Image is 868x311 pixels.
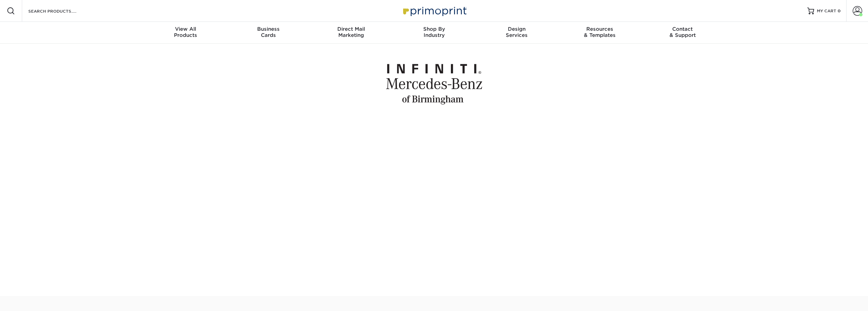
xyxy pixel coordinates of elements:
span: Resources [558,26,641,32]
span: Direct Mail [310,26,393,32]
span: Shop By [393,26,475,32]
a: DesignServices [475,22,558,44]
div: Products [144,26,227,38]
span: Contact [641,26,724,32]
div: Services [475,26,558,38]
a: Contact& Support [641,22,724,44]
a: Shop ByIndustry [393,22,475,44]
a: View AllProducts [144,22,227,44]
span: Business [227,26,310,32]
a: Direct MailMarketing [310,22,393,44]
span: 0 [838,9,841,13]
span: MY CART [817,8,836,14]
img: Primoprint [400,3,468,18]
div: & Templates [558,26,641,38]
input: SEARCH PRODUCTS..... [28,7,94,15]
a: Resources& Templates [558,22,641,44]
div: & Support [641,26,724,38]
img: Mercedes Benz and Infiniti Birmingham [383,60,485,107]
a: BusinessCards [227,22,310,44]
div: Industry [393,26,475,38]
span: View All [144,26,227,32]
div: Cards [227,26,310,38]
span: Design [475,26,558,32]
div: Marketing [310,26,393,38]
